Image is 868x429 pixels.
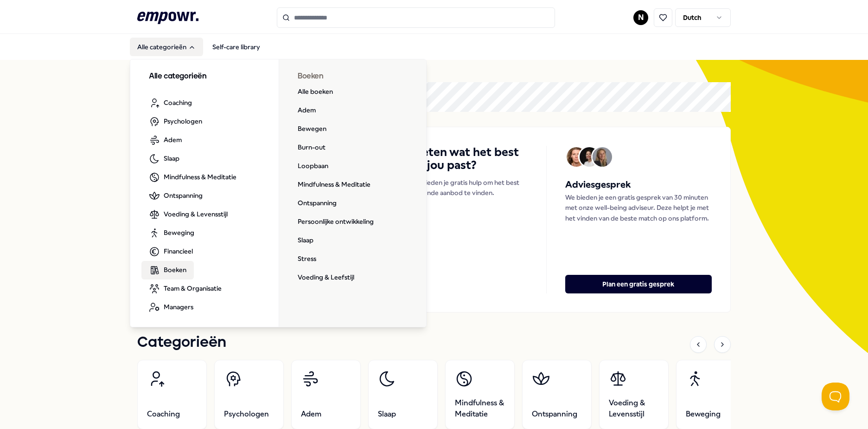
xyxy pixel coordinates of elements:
[141,298,201,317] a: Managers
[137,331,226,354] h1: Categorieën
[164,172,236,182] span: Mindfulness & Meditatie
[164,135,182,145] span: Adem
[164,190,203,201] span: Ontspanning
[593,147,612,167] img: Avatar
[224,409,269,420] span: Psychologen
[141,279,229,298] a: Team & Organisatie
[141,168,244,187] a: Mindfulness & Meditatie
[633,10,648,25] button: N
[822,383,849,410] iframe: Help Scout Beacon - Open
[378,409,396,420] span: Slaap
[130,38,268,56] nav: Main
[164,302,193,312] span: Managers
[149,71,260,83] h3: Alle categorieën
[686,409,721,420] span: Beweging
[290,175,378,194] a: Mindfulness & Meditatie
[277,7,555,28] input: Search for products, categories or subcategories
[130,38,203,56] button: Alle categorieën
[164,209,228,219] span: Voeding & Levensstijl
[164,283,222,293] span: Team & Organisatie
[141,131,189,149] a: Adem
[565,275,712,293] button: Plan een gratis gesprek
[565,192,712,223] p: We bieden je een gratis gesprek van 30 minuten met onze well-being adviseur. Deze helpt je met he...
[205,38,268,56] a: Self-care library
[141,224,202,242] a: Beweging
[164,265,186,275] span: Boeken
[164,246,193,256] span: Financieel
[290,83,340,101] a: Alle boeken
[567,147,586,167] img: Avatar
[130,59,427,328] div: Alle categorieën
[141,149,187,168] a: Slaap
[290,250,324,268] a: Stress
[609,397,659,420] span: Voeding & Levensstijl
[290,268,362,287] a: Voeding & Leefstijl
[410,146,528,172] h4: Weten wat het best bij jou past?
[141,94,199,112] a: Coaching
[298,71,408,83] h3: Boeken
[565,177,712,192] h5: Adviesgesprek
[290,120,334,138] a: Bewegen
[410,177,528,198] p: We bieden je gratis hulp om het best passende aanbod te vinden.
[455,397,505,420] span: Mindfulness & Meditatie
[290,101,323,120] a: Adem
[301,409,321,420] span: Adem
[290,231,321,250] a: Slaap
[290,194,344,213] a: Ontspanning
[141,205,235,224] a: Voeding & Levensstijl
[164,227,194,238] span: Beweging
[141,187,210,205] a: Ontspanning
[164,153,179,163] span: Slaap
[164,116,202,126] span: Psychologen
[290,213,381,231] a: Persoonlijke ontwikkeling
[164,97,192,108] span: Coaching
[147,409,180,420] span: Coaching
[290,138,333,157] a: Burn-out
[290,157,336,175] a: Loopbaan
[141,242,200,261] a: Financieel
[580,147,599,167] img: Avatar
[141,261,194,279] a: Boeken
[141,112,210,131] a: Psychologen
[532,409,577,420] span: Ontspanning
